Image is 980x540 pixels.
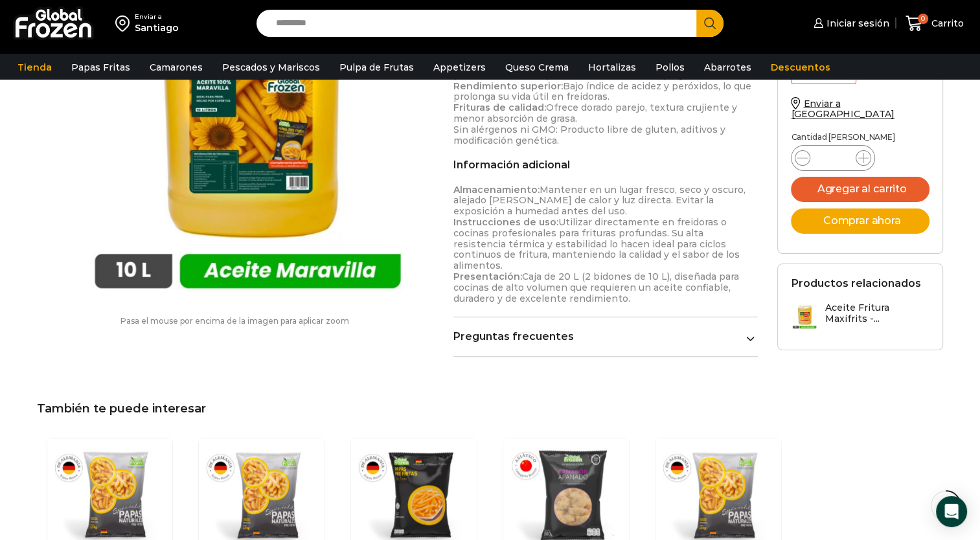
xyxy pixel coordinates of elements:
a: Aceite Fritura Maxifrits -... [791,302,929,330]
h3: Aceite Fritura Maxifrits -... [825,302,929,324]
p: Resiste hasta 237°C sin oxidarse, ideal para frituras continuas de alto volumen. No interfiere co... [453,37,758,146]
a: Appetizers [427,55,492,80]
a: 0 Carrito [902,8,967,39]
a: Camarones [143,55,209,80]
a: Pollos [649,55,691,80]
span: Iniciar sesión [823,17,889,30]
button: Agregar al carrito [791,177,929,202]
div: Santiago [135,21,179,34]
a: Pescados y Mariscos [216,55,326,80]
strong: Presentación: [453,271,522,282]
div: Open Intercom Messenger [936,496,967,527]
span: También te puede interesar [37,401,206,416]
span: Carrito [928,17,964,30]
a: Hortalizas [582,55,643,80]
p: Mantener en un lugar fresco, seco y oscuro, alejado [PERSON_NAME] de calor y luz directa. Evitar ... [453,185,758,304]
p: Pasa el mouse por encima de la imagen para aplicar zoom [36,317,433,326]
a: Iniciar sesión [810,10,889,36]
img: address-field-icon.svg [115,12,135,34]
button: Comprar ahora [791,208,929,234]
button: Search button [696,10,724,37]
h2: Productos relacionados [791,277,920,289]
strong: Instrucciones de uso: [453,216,558,228]
a: Abarrotes [698,55,758,80]
a: Tienda [11,55,58,80]
p: Cantidad [PERSON_NAME] [791,133,929,142]
a: Descuentos [764,55,837,80]
h2: Información adicional [453,159,758,171]
a: Papas Fritas [65,55,137,80]
strong: Almacenamiento: [453,184,540,196]
div: Enviar a [135,12,179,21]
strong: Frituras de calidad: [453,102,546,113]
a: Enviar a [GEOGRAPHIC_DATA] [791,98,895,120]
a: Pulpa de Frutas [333,55,420,80]
span: 0 [918,14,928,24]
a: Queso Crema [499,55,575,80]
a: Preguntas frecuentes [453,330,758,343]
input: Product quantity [821,149,845,167]
strong: Rendimiento superior: [453,80,563,92]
